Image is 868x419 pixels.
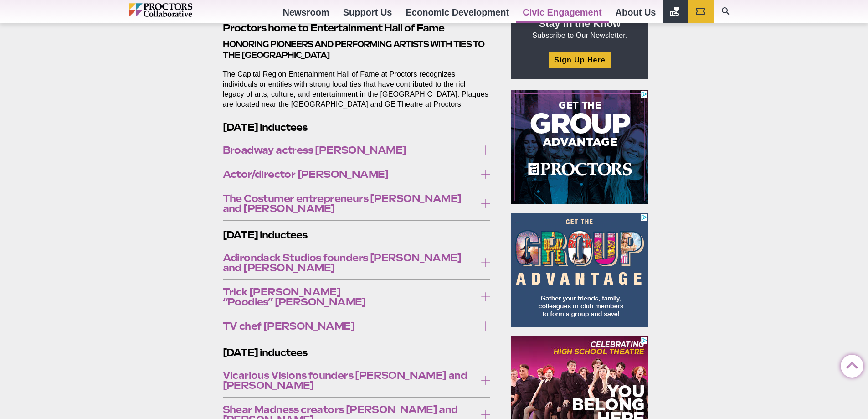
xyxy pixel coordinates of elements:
p: The Capital Region Entertainment Hall of Fame at Proctors recognizes individuals or entities with... [223,69,491,109]
span: Broadway actress [PERSON_NAME] [223,145,477,155]
span: Actor/director [PERSON_NAME] [223,169,477,179]
iframe: Advertisement [511,90,648,204]
h2: [DATE] inductees [223,228,491,242]
p: Subscribe to Our Newsletter. [522,17,637,41]
span: The Costumer entrepreneurs [PERSON_NAME] and [PERSON_NAME] [223,193,477,213]
iframe: Advertisement [511,213,648,327]
h2: Proctors home to Entertainment Hall of Fame [223,21,491,35]
img: Proctors logo [129,3,231,17]
a: Sign Up Here [549,52,611,68]
span: Adirondack Studios founders [PERSON_NAME] and [PERSON_NAME] [223,253,477,273]
a: Back to Top [841,355,859,373]
h3: Honoring pioneers and performing artists with ties to the [GEOGRAPHIC_DATA] [223,39,491,60]
h2: [DATE] inductees [223,346,491,360]
span: TV chef [PERSON_NAME] [223,321,477,331]
span: Vicarious Visions founders [PERSON_NAME] and [PERSON_NAME] [223,370,477,390]
h2: [DATE] inductees [223,120,491,134]
span: Trick [PERSON_NAME] “Poodles” [PERSON_NAME] [223,287,477,307]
